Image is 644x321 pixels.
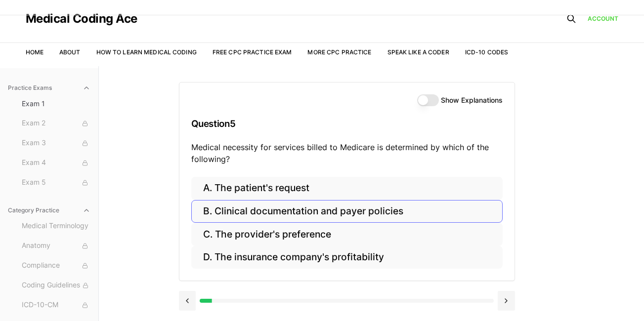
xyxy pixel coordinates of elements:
span: Compliance [22,260,90,271]
span: Exam 5 [22,177,90,188]
button: Exam 4 [18,155,94,171]
a: Account [588,14,619,23]
a: Speak Like a Coder [387,48,449,56]
span: ICD-10-CM [22,300,90,311]
span: Coding Guidelines [22,280,90,291]
button: Anatomy [18,238,94,254]
a: Free CPC Practice Exam [213,48,292,56]
span: Exam 4 [22,158,90,168]
label: Show Explanations [441,97,503,104]
h3: Question 5 [191,109,503,138]
button: Exam 2 [18,116,94,131]
a: About [59,48,81,56]
button: Exam 1 [18,96,94,112]
span: Exam 3 [22,138,90,149]
button: Exam 3 [18,135,94,151]
button: Category Practice [4,202,94,218]
button: Practice Exams [4,80,94,96]
button: Medical Terminology [18,218,94,234]
span: Exam 2 [22,118,90,129]
button: Compliance [18,258,94,274]
a: Home [26,48,43,56]
a: Medical Coding Ace [26,13,137,25]
span: Exam 1 [22,99,90,109]
button: A. The patient's request [191,177,503,200]
a: How to Learn Medical Coding [96,48,197,56]
button: C. The provider's preference [191,223,503,246]
button: Exam 5 [18,175,94,191]
button: D. The insurance company's profitability [191,246,503,269]
span: Medical Terminology [22,221,90,232]
button: Coding Guidelines [18,278,94,293]
p: Medical necessity for services billed to Medicare is determined by which of the following? [191,141,503,165]
button: B. Clinical documentation and payer policies [191,200,503,223]
span: Anatomy [22,241,90,251]
a: ICD-10 Codes [465,48,508,56]
a: More CPC Practice [307,48,371,56]
button: ICD-10-CM [18,297,94,313]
